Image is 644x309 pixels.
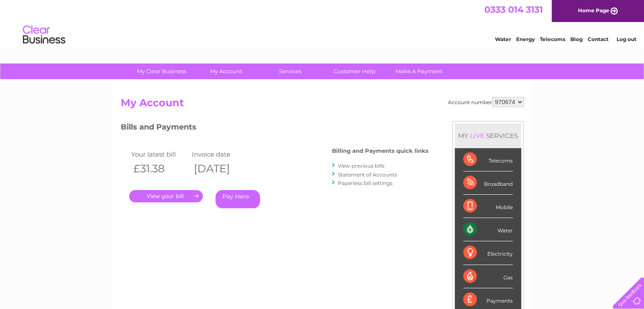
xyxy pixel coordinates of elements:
[570,36,583,42] a: Blog
[190,160,251,177] th: [DATE]
[463,218,513,241] div: Water
[463,241,513,265] div: Electricity
[320,63,390,79] a: Customer Help
[255,63,325,79] a: Services
[190,149,251,160] td: Invoice date
[484,4,543,15] a: 0333 014 3131
[495,36,511,42] a: Water
[463,148,513,171] div: Telecoms
[588,36,608,42] a: Contact
[129,160,190,177] th: £31.38
[463,265,513,288] div: Gas
[216,190,260,208] a: Pay Here
[129,190,203,202] a: .
[122,5,522,41] div: Clear Business is a trading name of Verastar Limited (registered in [GEOGRAPHIC_DATA] No. 3667643...
[384,63,454,79] a: Make A Payment
[448,97,524,107] div: Account number
[338,171,397,178] a: Statement of Accounts
[540,36,565,42] a: Telecoms
[338,180,392,186] a: Paperless bill settings
[22,22,66,48] img: logo.png
[121,97,524,113] h2: My Account
[127,63,196,79] a: My Clear Business
[129,149,190,160] td: Your latest bill
[468,132,486,140] div: LIVE
[121,121,428,136] h3: Bills and Payments
[191,63,261,79] a: My Account
[463,195,513,218] div: Mobile
[338,163,384,169] a: View previous bills
[463,171,513,195] div: Broadband
[332,148,428,154] h4: Billing and Payments quick links
[616,36,636,42] a: Log out
[455,124,521,148] div: MY SERVICES
[516,36,535,42] a: Energy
